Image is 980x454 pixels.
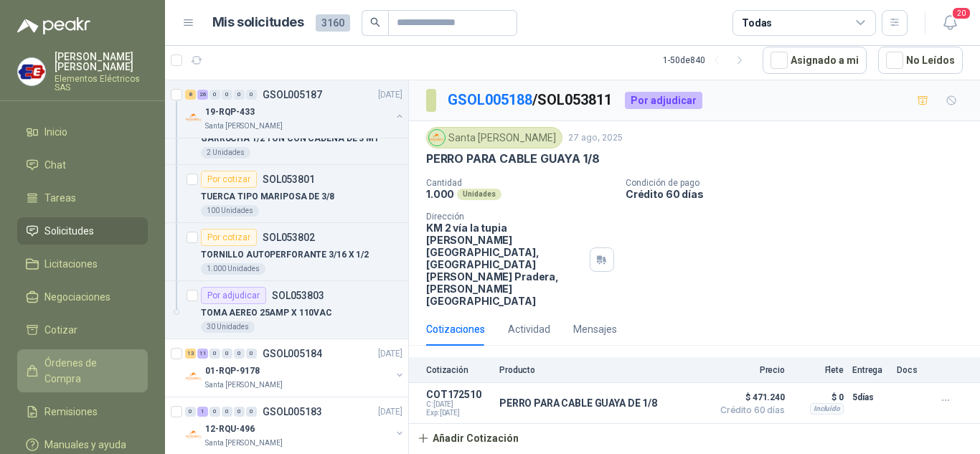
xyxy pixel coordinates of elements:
[165,281,408,339] a: Por adjudicarSOL053803TOMA AEREO 25AMP X 110VAC30 Unidades
[426,321,485,337] div: Cotizaciones
[44,355,134,387] span: Órdenes de Compra
[713,365,785,375] p: Precio
[205,379,283,391] p: Santa [PERSON_NAME]
[852,389,888,406] p: 5 días
[426,151,599,166] p: PERRO PARA CABLE GUAYA 1/8
[508,321,550,337] div: Actividad
[44,157,66,173] span: Chat
[165,223,408,281] a: Por cotizarSOL053802TORNILLO AUTOPERFORANTE 3/16 X 1/21.000 Unidades
[17,17,90,34] img: Logo peakr
[185,349,196,359] div: 13
[457,189,501,200] div: Unidades
[205,364,260,378] p: 01-RQP-9178
[55,75,148,92] p: Elementos Eléctricos SAS
[197,407,208,417] div: 1
[201,229,257,246] div: Por cotizar
[209,407,220,417] div: 0
[44,437,126,453] span: Manuales y ayuda
[897,365,925,375] p: Docs
[793,365,844,375] p: Flete
[499,365,705,375] p: Producto
[44,256,98,272] span: Licitaciones
[17,283,148,311] a: Negociaciones
[626,178,974,188] p: Condición de pago
[378,88,402,102] p: [DATE]
[246,90,257,100] div: 0
[626,188,974,200] p: Crédito 60 días
[316,14,350,32] span: 3160
[742,15,772,31] div: Todas
[44,223,94,239] span: Solicitudes
[272,290,324,301] p: SOL053803
[937,10,963,36] button: 20
[763,47,867,74] button: Asignado a mi
[44,190,76,206] span: Tareas
[378,347,402,361] p: [DATE]
[426,389,491,400] p: COT172510
[246,407,257,417] div: 0
[165,165,408,223] a: Por cotizarSOL053801TUERCA TIPO MARIPOSA DE 3/8100 Unidades
[426,222,584,307] p: KM 2 vía la tupia [PERSON_NAME][GEOGRAPHIC_DATA], [GEOGRAPHIC_DATA][PERSON_NAME] Pradera , [PERSO...
[44,124,67,140] span: Inicio
[201,205,259,217] div: 100 Unidades
[409,424,527,453] button: Añadir Cotización
[205,422,255,436] p: 12-RQU-496
[246,349,257,359] div: 0
[17,250,148,278] a: Licitaciones
[185,90,196,100] div: 8
[713,389,785,406] span: $ 471.240
[185,368,202,385] img: Company Logo
[185,403,405,449] a: 0 1 0 0 0 0 GSOL005183[DATE] Company Logo12-RQU-496Santa [PERSON_NAME]
[448,89,613,111] p: / SOL053811
[426,400,491,409] span: C: [DATE]
[201,171,257,188] div: Por cotizar
[263,407,322,417] p: GSOL005183
[44,289,110,305] span: Negociaciones
[426,178,614,188] p: Cantidad
[625,92,702,109] div: Por adjudicar
[426,188,454,200] p: 1.000
[234,407,245,417] div: 0
[17,398,148,425] a: Remisiones
[201,306,332,320] p: TOMA AEREO 25AMP X 110VAC
[185,109,202,126] img: Company Logo
[713,406,785,415] span: Crédito 60 días
[201,263,265,275] div: 1.000 Unidades
[201,147,250,159] div: 2 Unidades
[44,322,77,338] span: Cotizar
[263,349,322,359] p: GSOL005184
[426,127,562,148] div: Santa [PERSON_NAME]
[201,190,334,204] p: TUERCA TIPO MARIPOSA DE 3/8
[263,232,315,242] p: SOL053802
[212,12,304,33] h1: Mis solicitudes
[205,120,283,132] p: Santa [PERSON_NAME]
[573,321,617,337] div: Mensajes
[448,91,532,108] a: GSOL005188
[852,365,888,375] p: Entrega
[426,365,491,375] p: Cotización
[663,49,751,72] div: 1 - 50 de 840
[222,407,232,417] div: 0
[878,47,963,74] button: No Leídos
[234,90,245,100] div: 0
[201,248,369,262] p: TORNILLO AUTOPERFORANTE 3/16 X 1/2
[17,349,148,392] a: Órdenes de Compra
[426,409,491,417] span: Exp: [DATE]
[18,58,45,85] img: Company Logo
[429,130,445,146] img: Company Logo
[17,316,148,344] a: Cotizar
[17,217,148,245] a: Solicitudes
[185,426,202,443] img: Company Logo
[234,349,245,359] div: 0
[222,90,232,100] div: 0
[209,349,220,359] div: 0
[197,90,208,100] div: 26
[222,349,232,359] div: 0
[793,389,844,406] p: $ 0
[499,397,657,409] p: PERRO PARA CABLE GUAYA DE 1/8
[568,131,623,145] p: 27 ago, 2025
[263,90,322,100] p: GSOL005187
[44,404,98,420] span: Remisiones
[209,90,220,100] div: 0
[185,407,196,417] div: 0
